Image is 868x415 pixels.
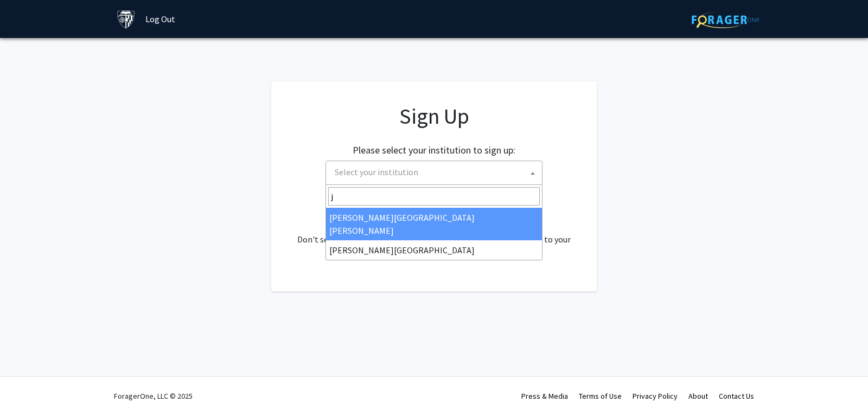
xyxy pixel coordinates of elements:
a: Press & Media [521,391,568,401]
div: ForagerOne, LLC © 2025 [114,377,193,415]
li: [PERSON_NAME][GEOGRAPHIC_DATA] [326,240,542,260]
a: Terms of Use [579,391,622,401]
span: Select your institution [325,161,542,185]
h2: Please select your institution to sign up: [353,144,515,156]
span: Select your institution [330,161,542,183]
img: Johns Hopkins University Logo [117,10,136,29]
a: Privacy Policy [633,391,678,401]
li: [PERSON_NAME][GEOGRAPHIC_DATA][PERSON_NAME] [326,208,542,240]
iframe: Chat [8,366,46,407]
span: Select your institution [335,167,418,177]
input: Search [328,187,540,206]
h1: Sign Up [293,103,575,129]
a: About [688,391,708,401]
div: Already have an account? . Don't see your institution? about bringing ForagerOne to your institut... [293,207,575,259]
img: ForagerOne Logo [692,11,759,28]
a: Contact Us [719,391,754,401]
